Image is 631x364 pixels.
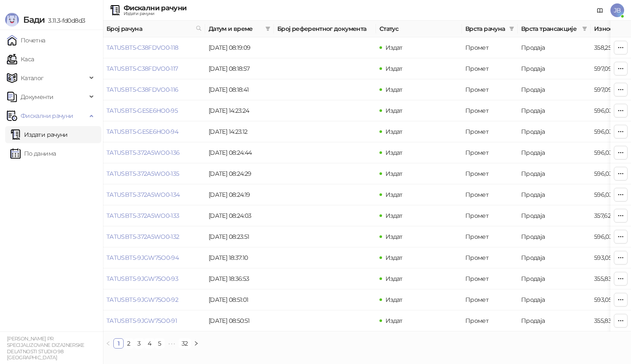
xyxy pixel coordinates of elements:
[106,107,178,114] a: TATUSBT5-GESE6HO0-95
[385,296,403,304] span: Издат
[106,212,179,220] a: TATUSBT5-372A5WO0-133
[518,289,591,310] td: Продаја
[23,15,45,25] span: Бади
[205,226,274,247] td: [DATE] 08:23:51
[205,310,274,331] td: [DATE] 08:50:51
[205,142,274,163] td: [DATE] 08:24:44
[518,310,591,331] td: Продаја
[103,226,205,247] td: TATUSBT5-372A5WO0-132
[462,37,518,58] td: Промет
[462,79,518,100] td: Промет
[106,317,177,325] a: TATUSBT5-9JGW75O0-91
[462,58,518,79] td: Промет
[103,310,205,331] td: TATUSBT5-9JGW75O0-91
[509,26,514,31] span: filter
[144,338,155,349] li: 4
[103,268,205,289] td: TATUSBT5-9JGW75O0-93
[582,26,587,31] span: filter
[103,338,113,349] li: Претходна страна
[124,5,186,12] div: Фискални рачуни
[462,100,518,121] td: Промет
[518,247,591,268] td: Продаја
[103,163,205,184] td: TATUSBT5-372A5WO0-135
[385,212,403,220] span: Издат
[106,191,180,199] a: TATUSBT5-372A5WO0-134
[385,107,403,114] span: Издат
[518,121,591,142] td: Продаја
[106,296,178,304] a: TATUSBT5-9JGW75O0-92
[106,149,180,156] a: TATUSBT5-372A5WO0-136
[103,121,205,142] td: TATUSBT5-GESE6HO0-94
[385,170,403,177] span: Издат
[103,58,205,79] td: TATUSBT5-C38FDVO0-117
[7,336,85,361] small: [PERSON_NAME] PR SPECIJALIZOVANE DIZAJNERSKE DELATNOSTI STUDIO 98 [GEOGRAPHIC_DATA]
[191,338,201,349] li: Следећа страна
[106,128,178,135] a: TATUSBT5-GESE6HO0-94
[462,289,518,310] td: Промет
[10,145,56,162] a: По данима
[518,163,591,184] td: Продаја
[10,126,68,143] a: Издати рачуни
[205,205,274,226] td: [DATE] 08:24:03
[205,37,274,58] td: [DATE] 08:19:09
[205,184,274,205] td: [DATE] 08:24:19
[21,107,73,124] span: Фискални рачуни
[205,247,274,268] td: [DATE] 18:37:10
[194,341,199,346] span: right
[103,79,205,100] td: TATUSBT5-C38FDVO0-116
[610,3,624,17] span: JB
[205,100,274,121] td: [DATE] 14:23:24
[103,289,205,310] td: TATUSBT5-9JGW75O0-92
[518,37,591,58] td: Продаја
[124,339,133,348] a: 2
[155,339,164,348] a: 5
[114,339,123,348] a: 1
[103,37,205,58] td: TATUSBT5-C38FDVO0-118
[209,24,262,33] span: Датум и време
[155,338,165,349] li: 5
[103,142,205,163] td: TATUSBT5-372A5WO0-136
[385,86,403,93] span: Издат
[103,100,205,121] td: TATUSBT5-GESE6HO0-95
[134,339,144,348] a: 3
[145,339,154,348] a: 4
[518,226,591,247] td: Продаја
[106,341,111,346] span: left
[580,22,589,35] span: filter
[21,88,53,105] span: Документи
[518,100,591,121] td: Продаја
[462,226,518,247] td: Промет
[103,247,205,268] td: TATUSBT5-9JGW75O0-94
[106,275,178,283] a: TATUSBT5-9JGW75O0-93
[385,128,403,135] span: Издат
[274,21,376,37] th: Број референтног документа
[264,22,272,35] span: filter
[205,121,274,142] td: [DATE] 14:23:12
[462,310,518,331] td: Промет
[518,58,591,79] td: Продаја
[106,86,179,93] a: TATUSBT5-C38FDVO0-116
[205,163,274,184] td: [DATE] 08:24:29
[106,170,179,177] a: TATUSBT5-372A5WO0-135
[179,339,191,348] a: 32
[124,338,134,349] li: 2
[518,184,591,205] td: Продаја
[462,205,518,226] td: Промет
[124,12,186,16] div: Издати рачуни
[385,44,403,51] span: Издат
[462,184,518,205] td: Промет
[385,254,403,262] span: Издат
[593,3,607,17] a: Документација
[205,58,274,79] td: [DATE] 08:18:57
[106,24,192,33] span: Број рачуна
[205,268,274,289] td: [DATE] 18:36:53
[106,44,179,51] a: TATUSBT5-C38FDVO0-118
[518,79,591,100] td: Продаја
[518,205,591,226] td: Продаја
[179,338,191,349] li: 32
[385,149,403,156] span: Издат
[521,24,579,33] span: Врста трансакције
[106,233,179,241] a: TATUSBT5-372A5WO0-132
[265,26,270,31] span: filter
[385,65,403,72] span: Издат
